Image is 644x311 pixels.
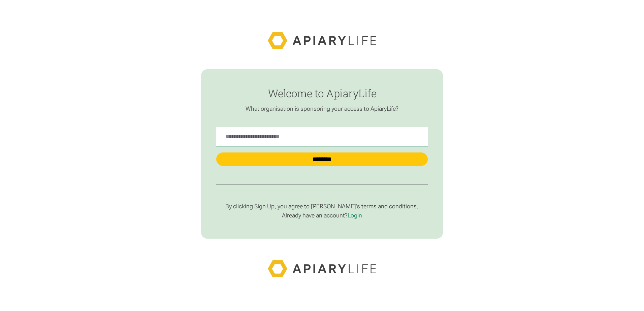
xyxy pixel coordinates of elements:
a: Login [348,212,362,219]
p: What organisation is sponsoring your access to ApiaryLife? [216,105,428,112]
p: By clicking Sign Up, you agree to [PERSON_NAME]’s terms and conditions. [216,203,428,210]
h1: Welcome to ApiaryLife [216,88,428,99]
p: Already have an account? [216,212,428,219]
form: find-employer [201,69,443,239]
